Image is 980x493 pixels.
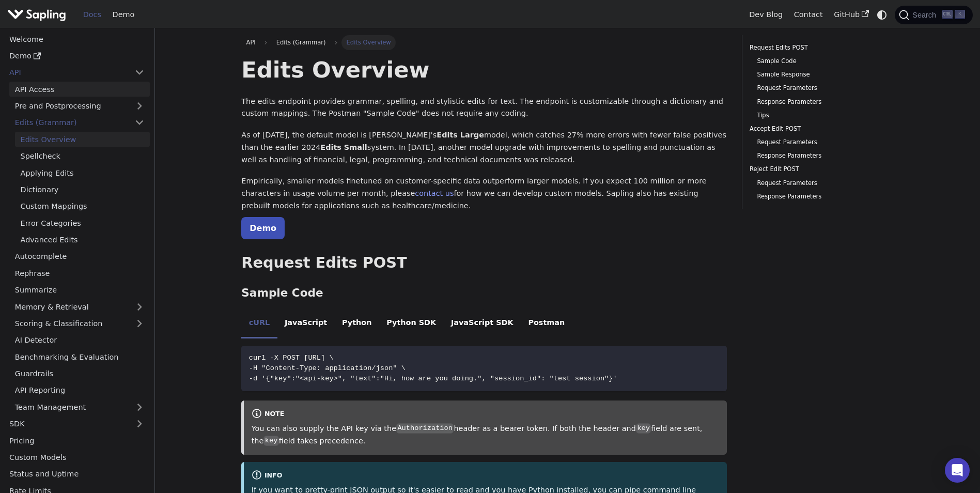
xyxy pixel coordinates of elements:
[7,7,70,22] a: Sapling.ai
[757,192,886,202] a: Response Parameters
[249,354,334,362] span: curl -X POST [URL] \
[636,423,651,434] code: key
[4,65,129,80] a: API
[521,310,572,338] li: Postman
[9,299,150,314] a: Memory & Retrieval
[241,286,727,300] h3: Sample Code
[4,450,150,465] a: Custom Models
[828,7,874,23] a: GitHub
[9,383,150,398] a: API Reporting
[9,333,150,348] a: AI Detector
[241,56,727,84] h1: Edits Overview
[415,189,454,197] a: contact us
[9,316,150,331] a: Scoring & Classification
[241,129,727,166] p: As of [DATE], the default model is [PERSON_NAME]'s model, which catches 27% more errors with fewe...
[335,310,379,338] li: Python
[743,7,788,23] a: Dev Blog
[249,364,406,372] span: -H "Content-Type: application/json" \
[9,99,150,114] a: Pre and Postprocessing
[129,65,150,80] button: Collapse sidebar category 'API'
[4,433,150,448] a: Pricing
[750,43,890,53] a: Request Edits POST
[7,7,66,22] img: Sapling.ai
[129,417,150,432] button: Expand sidebar category 'SDK'
[750,164,890,174] a: Reject Edit POST
[9,115,150,130] a: Edits (Grammar)
[875,7,890,22] button: Switch between dark and light mode (currently system mode)
[15,182,150,197] a: Dictionary
[955,10,965,19] kbd: K
[788,7,829,23] a: Contact
[909,11,942,19] span: Search
[77,7,107,23] a: Docs
[9,249,150,264] a: Autocomplete
[271,35,330,50] span: Edits (Grammar)
[9,266,150,281] a: Rephrase
[263,436,278,446] code: key
[437,131,484,139] strong: Edits Large
[15,165,150,180] a: Applying Edits
[4,467,150,482] a: Status and Uptime
[277,310,335,338] li: JavaScript
[241,175,727,212] p: Empirically, smaller models finetuned on customer-specific data outperform larger models. If you ...
[241,96,727,120] p: The edits endpoint provides grammar, spelling, and stylistic edits for text. The endpoint is cust...
[241,217,285,239] a: Demo
[9,82,150,97] a: API Access
[241,35,727,50] nav: Breadcrumbs
[4,417,129,432] a: SDK
[4,49,150,64] a: Demo
[107,7,140,23] a: Demo
[444,310,521,338] li: JavaScript SDK
[15,149,150,164] a: Spellcheck
[945,458,970,483] div: Open Intercom Messenger
[757,97,886,107] a: Response Parameters
[252,470,720,482] div: info
[241,35,260,50] a: API
[757,56,886,66] a: Sample Code
[249,375,617,382] span: -d '{"key":"<api-key>", "text":"Hi, how are you doing.", "session_id": "test session"}'
[241,310,277,338] li: cURL
[252,408,720,421] div: note
[9,349,150,364] a: Benchmarking & Evaluation
[15,199,150,214] a: Custom Mappings
[9,283,150,298] a: Summarize
[15,233,150,248] a: Advanced Edits
[757,178,886,188] a: Request Parameters
[246,39,256,46] span: API
[757,151,886,161] a: Response Parameters
[9,399,150,414] a: Team Management
[15,132,150,147] a: Edits Overview
[757,83,886,93] a: Request Parameters
[320,143,367,151] strong: Edits Small
[757,111,886,120] a: Tips
[396,423,454,434] code: Authorization
[341,35,396,50] span: Edits Overview
[757,137,886,147] a: Request Parameters
[9,366,150,381] a: Guardrails
[252,423,720,448] p: You can also supply the API key via the header as a bearer token. If both the header and field ar...
[15,215,150,230] a: Error Categories
[379,310,444,338] li: Python SDK
[241,254,727,272] h2: Request Edits POST
[4,32,150,47] a: Welcome
[757,70,886,80] a: Sample Response
[895,6,972,24] button: Search (Ctrl+K)
[750,124,890,134] a: Accept Edit POST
